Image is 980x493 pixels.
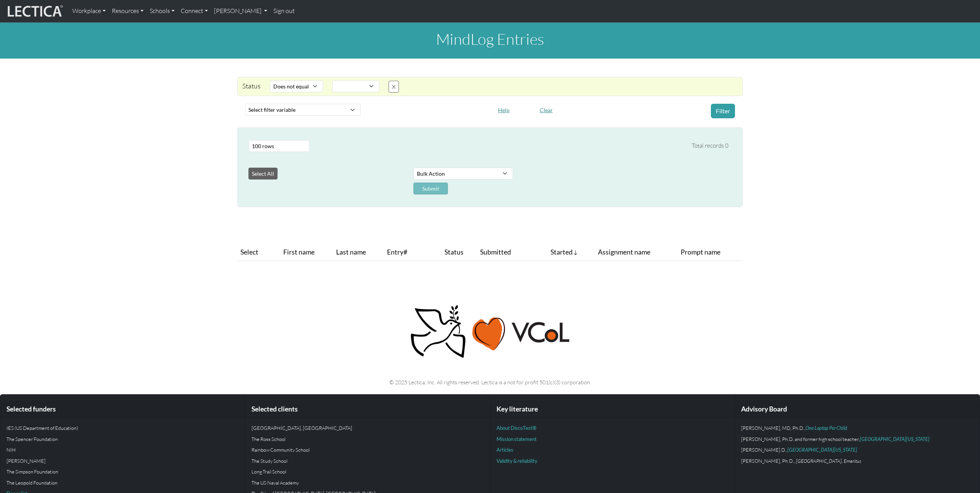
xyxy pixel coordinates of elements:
[6,4,63,18] img: lecticalive
[490,401,735,418] div: Key literature
[741,457,973,465] p: [PERSON_NAME], Ph.D.
[178,3,211,19] a: Connect
[497,458,537,464] a: Validity & reliability
[252,446,484,454] p: Rainbow Community School
[238,80,265,93] div: Status
[692,141,728,151] div: Total records 0
[711,104,735,118] button: Filter
[252,424,484,432] p: [GEOGRAPHIC_DATA], [GEOGRAPHIC_DATA]
[252,435,484,443] p: The Ross School
[497,425,536,431] a: About DiscoTest®
[7,446,239,454] p: NIH
[741,435,973,443] p: [PERSON_NAME], Ph.D. and former high school teacher,
[805,425,847,431] a: One Laptop Per Child
[497,447,513,453] a: Articles
[7,435,239,443] p: The Spencer Foundation
[211,3,270,19] a: [PERSON_NAME]
[794,458,861,464] em: , [GEOGRAPHIC_DATA], Emeritus
[547,244,595,261] th: Started
[387,247,421,258] span: Entry#
[109,3,147,19] a: Resources
[242,378,738,387] p: © 2025 Lectica, Inc. All rights reserved. Lectica is a not for profit 501(c)(3) corporation.
[7,457,239,465] p: [PERSON_NAME]
[7,424,239,432] p: IES (US Department of Education)
[536,104,556,116] button: Clear
[681,247,720,258] span: Prompt name
[741,446,973,454] p: [PERSON_NAME].D.,
[787,447,857,453] a: [GEOGRAPHIC_DATA][US_STATE]
[237,244,271,261] th: Select
[7,479,239,486] p: The Leopold Foundation
[147,3,178,19] a: Schools
[283,247,315,258] span: First name
[270,3,298,19] a: Sign out
[480,247,511,258] span: Submitted
[598,247,650,258] span: Assignment name
[252,479,484,486] p: The US Naval Academy
[735,401,980,418] div: Advisory Board
[333,244,384,261] th: Last name
[245,401,490,418] div: Selected clients
[69,3,109,19] a: Workplace
[252,468,484,475] p: Long Trail School
[444,247,464,258] span: Status
[389,81,399,93] button: X
[495,105,513,113] a: Help
[248,168,278,180] button: Select All
[252,457,484,465] p: The Study School
[741,424,973,432] p: [PERSON_NAME], MD, Ph.D.,
[408,304,572,359] img: Peace, love, VCoL
[495,104,513,116] button: Help
[860,436,929,442] a: [GEOGRAPHIC_DATA][US_STATE]
[0,401,245,418] div: Selected funders
[7,468,239,475] p: The Simpson Foundation
[497,436,537,442] a: Mission statement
